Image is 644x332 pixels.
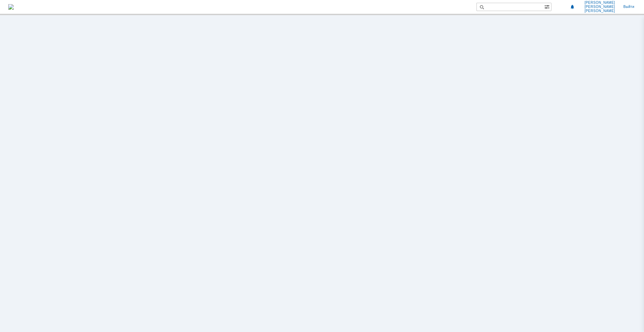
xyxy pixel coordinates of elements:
a: Перейти на домашнюю страницу [8,4,14,10]
span: [PERSON_NAME] [584,5,615,9]
span: Расширенный поиск [544,3,551,10]
span: [PERSON_NAME] [584,1,615,5]
img: logo [8,4,14,10]
span: [PERSON_NAME] [584,9,615,13]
